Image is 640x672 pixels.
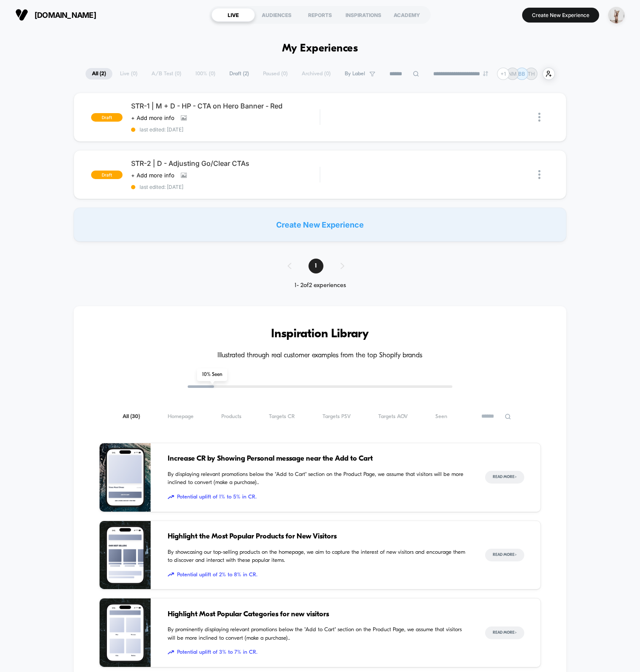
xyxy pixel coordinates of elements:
span: last edited: [DATE] [131,126,320,133]
img: Visually logo [15,9,28,21]
span: + Add more info [131,172,174,179]
span: [DOMAIN_NAME] [34,11,96,20]
span: Targets PSV [323,413,351,420]
img: By prominently displaying relevant promotions below the "Add to Cart" section on the Product Page... [100,598,151,667]
img: By displaying relevant promotions below the "Add to Cart" section on the Product Page, we assume ... [100,443,151,512]
span: All [123,413,140,420]
div: INSPIRATIONS [342,8,385,22]
span: By displaying relevant promotions below the "Add to Cart" section on the Product Page, we assume ... [168,470,468,487]
span: 1 [309,259,323,273]
div: LIVE [211,8,255,22]
button: ppic [606,6,627,24]
div: 1 - 2 of 2 experiences [279,282,361,289]
span: All ( 2 ) [86,68,112,80]
span: draft [91,171,123,179]
span: last edited: [DATE] [131,184,320,190]
span: Targets AOV [378,413,408,420]
span: By showcasing our top-selling products on the homepage, we aim to capture the interest of new vis... [168,548,468,565]
img: ppic [608,7,625,23]
span: STR-1 | M + D - HP - CTA on Hero Banner - Red [131,102,320,110]
span: By prominently displaying relevant promotions below the "Add to Cart" section on the Product Page... [168,626,468,642]
span: By Label [345,71,365,77]
span: Seen [435,413,447,420]
img: end [483,71,488,76]
div: ACADEMY [385,8,429,22]
span: 10 % Seen [197,368,227,381]
h3: Inspiration Library [99,327,541,341]
span: Potential uplift of 1% to 5% in CR. [168,493,468,501]
img: close [538,113,540,122]
span: + Add more info [131,114,174,121]
span: Potential uplift of 2% to 8% in CR. [168,571,468,579]
div: Create New Experience [74,208,566,242]
span: draft [91,113,123,122]
h1: My Experiences [282,43,358,55]
span: Products [221,413,241,420]
p: BB [518,71,525,77]
span: ( 30 ) [130,414,140,419]
span: Highlight the Most Popular Products for New Visitors [168,531,468,542]
button: [DOMAIN_NAME] [13,8,99,22]
span: Homepage [168,413,194,420]
p: NM [508,71,517,77]
span: Increase CR by Showing Personal message near the Add to Cart [168,453,468,464]
div: + 1 [497,68,509,80]
span: Draft ( 2 ) [223,68,255,80]
button: Create New Experience [522,8,599,23]
span: Targets CR [269,413,295,420]
span: Highlight Most Popular Categories for new visitors [168,609,468,620]
button: Read More> [485,626,524,639]
h4: Illustrated through real customer examples from the top Shopify brands [99,352,541,360]
div: AUDIENCES [255,8,298,22]
div: REPORTS [298,8,342,22]
span: STR-2 | D - Adjusting Go/Clear CTAs [131,159,320,168]
button: Read More> [485,471,524,484]
span: Potential uplift of 3% to 7% in CR. [168,648,468,657]
p: TH [528,71,535,77]
img: close [538,170,540,179]
img: By showcasing our top-selling products on the homepage, we aim to capture the interest of new vis... [100,521,151,589]
button: Read More> [485,549,524,561]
